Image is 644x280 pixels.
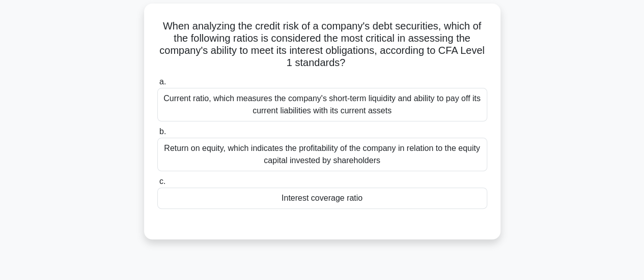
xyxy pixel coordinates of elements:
span: b. [159,127,166,136]
span: a. [159,77,166,86]
div: Interest coverage ratio [157,188,487,209]
span: c. [159,177,165,185]
div: Current ratio, which measures the company's short-term liquidity and ability to pay off its curre... [157,88,487,121]
div: Return on equity, which indicates the profitability of the company in relation to the equity capi... [157,138,487,171]
h5: When analyzing the credit risk of a company's debt securities, which of the following ratios is c... [156,20,488,70]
